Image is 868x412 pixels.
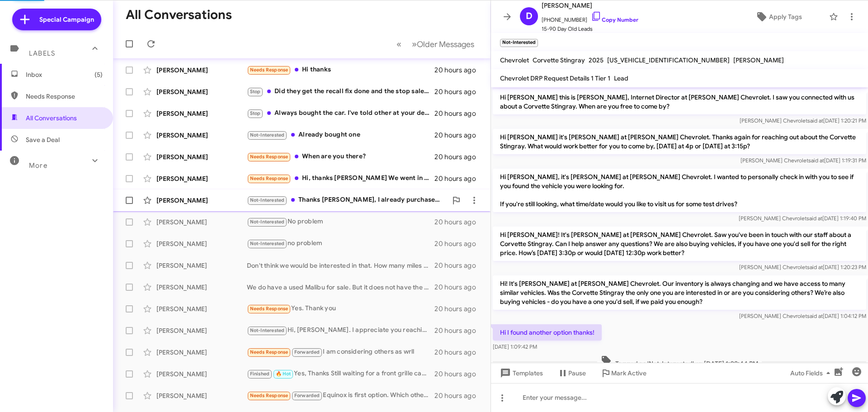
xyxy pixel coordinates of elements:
[247,86,434,97] div: Did they get the recall fix done and the stop sale lifted?
[26,92,103,101] span: Needs Response
[247,108,434,118] div: Always bought the car. I've told other at your dealership repeatedly. Take me off list
[250,393,288,398] span: Needs Response
[247,261,434,270] div: Don't think we would be interested in that. How many miles and what kind of condition?
[247,303,434,314] div: Yes. Thank you
[247,283,434,292] div: We do have a used Malibu for sale. But it does not have the options you are looking for.
[493,169,866,212] p: Hi [PERSON_NAME], it's [PERSON_NAME] at [PERSON_NAME] Chevrolet. I wanted to personally check in ...
[292,348,322,357] span: Forwarded
[434,283,483,292] div: 20 hours ago
[542,24,638,33] span: 15-90 Day Old Leads
[434,152,483,161] div: 20 hours ago
[493,275,866,310] p: Hi! It's [PERSON_NAME] at [PERSON_NAME] Chevrolet. Our inventory is always changing and we have a...
[434,109,483,118] div: 20 hours ago
[156,304,247,313] div: [PERSON_NAME]
[807,117,823,124] span: said at
[250,306,288,312] span: Needs Response
[156,369,247,379] div: [PERSON_NAME]
[434,304,483,313] div: 20 hours ago
[434,239,483,248] div: 20 hours ago
[434,218,483,227] div: 20 hours ago
[591,16,638,23] a: Copy Number
[790,365,834,381] span: Auto Fields
[12,9,101,30] a: Special Campaign
[533,56,585,64] span: Corvette Stingray
[733,56,784,64] span: [PERSON_NAME]
[607,56,730,64] span: [US_VEHICLE_IDENTIFICATION_NUMBER]
[807,264,823,270] span: said at
[247,195,447,205] div: Thanks [PERSON_NAME], I already purchased a vehicle. Thanks 🙏
[247,369,434,379] div: Yes, Thanks Still waiting for a front grille camera for the [US_STATE] Trail Boss.
[156,196,247,205] div: [PERSON_NAME]
[396,38,401,50] span: «
[250,349,288,355] span: Needs Response
[247,173,434,184] div: Hi, thanks [PERSON_NAME] We went in a different direction.
[156,131,247,140] div: [PERSON_NAME]
[391,35,407,53] button: Previous
[156,239,247,248] div: [PERSON_NAME]
[526,9,533,24] span: D
[434,66,483,75] div: 20 hours ago
[493,324,602,341] p: Hi I found another option thanks!
[434,369,483,379] div: 20 hours ago
[250,175,288,181] span: Needs Response
[276,371,291,377] span: 🔥 Hot
[739,313,866,319] span: [PERSON_NAME] Chevrolet [DATE] 1:04:12 PM
[434,326,483,335] div: 20 hours ago
[493,343,537,350] span: [DATE] 1:09:42 PM
[26,114,77,123] span: All Conversations
[739,264,866,270] span: [PERSON_NAME] Chevrolet [DATE] 1:20:23 PM
[769,9,802,25] span: Apply Tags
[493,227,866,261] p: Hi [PERSON_NAME]! It's [PERSON_NAME] at [PERSON_NAME] Chevrolet. Saw you've been in touch with ou...
[156,348,247,357] div: [PERSON_NAME]
[250,371,270,377] span: Finished
[741,157,866,164] span: [PERSON_NAME] Chevrolet [DATE] 1:19:31 PM
[39,15,94,24] span: Special Campaign
[247,65,434,75] div: Hi thanks
[292,392,322,400] span: Forwarded
[493,89,866,114] p: Hi [PERSON_NAME] this is [PERSON_NAME], Internet Director at [PERSON_NAME] Chevrolet. I saw you c...
[434,391,483,400] div: 20 hours ago
[247,238,434,249] div: no problem
[156,391,247,400] div: [PERSON_NAME]
[500,39,538,47] small: Not-Interested
[783,365,841,381] button: Auto Fields
[250,327,285,333] span: Not-Interested
[250,197,285,203] span: Not-Interested
[250,89,261,95] span: Stop
[247,217,434,227] div: No problem
[500,56,529,64] span: Chevrolet
[250,110,261,116] span: Stop
[247,347,434,357] div: I am considering others as wrll
[550,365,593,381] button: Pause
[247,130,434,140] div: Already bought one
[156,218,247,227] div: [PERSON_NAME]
[156,326,247,335] div: [PERSON_NAME]
[412,38,417,50] span: »
[247,390,434,401] div: Equinox is first option. Which other one you have .. lease option
[732,9,825,25] button: Apply Tags
[156,283,247,292] div: [PERSON_NAME]
[740,117,866,124] span: [PERSON_NAME] Chevrolet [DATE] 1:20:21 PM
[250,219,285,225] span: Not-Interested
[156,261,247,270] div: [PERSON_NAME]
[434,87,483,96] div: 20 hours ago
[26,135,60,144] span: Save a Deal
[156,174,247,183] div: [PERSON_NAME]
[589,56,604,64] span: 2025
[392,35,480,53] nav: Page navigation example
[500,74,610,82] span: Chevrolet DRP Request Details 1 Tier 1
[493,129,866,154] p: Hi [PERSON_NAME] it's [PERSON_NAME] at [PERSON_NAME] Chevrolet. Thanks again for reaching out abo...
[29,161,47,170] span: More
[126,8,232,22] h1: All Conversations
[807,313,823,319] span: said at
[434,261,483,270] div: 20 hours ago
[542,11,638,24] span: [PHONE_NUMBER]
[250,132,285,138] span: Not-Interested
[498,365,543,381] span: Templates
[94,70,103,79] span: (5)
[156,109,247,118] div: [PERSON_NAME]
[434,174,483,183] div: 20 hours ago
[808,157,824,164] span: said at
[26,70,103,79] span: Inbox
[739,215,866,222] span: [PERSON_NAME] Chevrolet [DATE] 1:19:40 PM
